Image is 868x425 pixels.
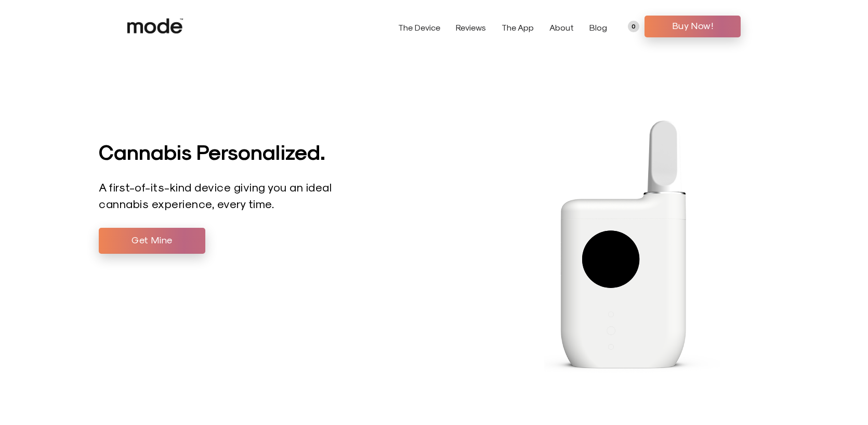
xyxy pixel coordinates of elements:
[628,21,639,32] a: 0
[645,16,741,37] a: Buy Now!
[99,179,335,212] p: A first-of-its-kind device giving you an ideal cannabis experience, every time.
[589,22,607,32] a: Blog
[99,139,423,163] h1: Cannabis Personalized.
[107,232,198,248] span: Get Mine
[456,22,486,32] a: Reviews
[99,228,205,254] a: Get Mine
[398,22,440,32] a: The Device
[652,18,733,33] span: Buy Now!
[502,22,534,32] a: The App
[549,22,574,32] a: About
